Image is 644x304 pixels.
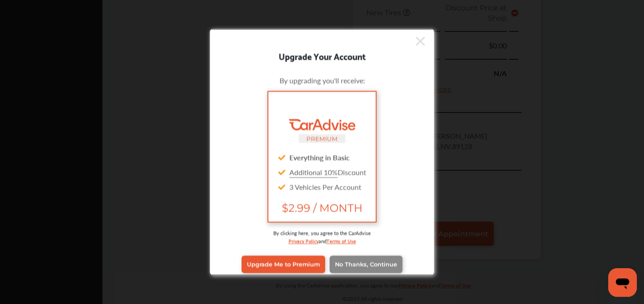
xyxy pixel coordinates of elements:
div: By upgrading you'll receive: [224,75,420,85]
a: Upgrade Me to Premium [241,256,325,273]
a: Privacy Policy [288,236,318,244]
span: Upgrade Me to Premium [247,261,320,268]
iframe: Button to launch messaging window [608,268,637,297]
div: Upgrade Your Account [210,48,434,63]
div: 3 Vehicles Per Account [275,179,369,194]
span: Discount [289,167,366,177]
a: Terms of Use [326,236,356,244]
span: No Thanks, Continue [335,261,397,268]
u: Additional 10% [289,167,338,177]
strong: Everything in Basic [289,152,350,162]
a: No Thanks, Continue [330,256,402,273]
small: PREMIUM [306,135,338,142]
span: $2.99 / MONTH [275,201,369,214]
div: By clicking here, you agree to the CarAdvise and [224,229,420,253]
